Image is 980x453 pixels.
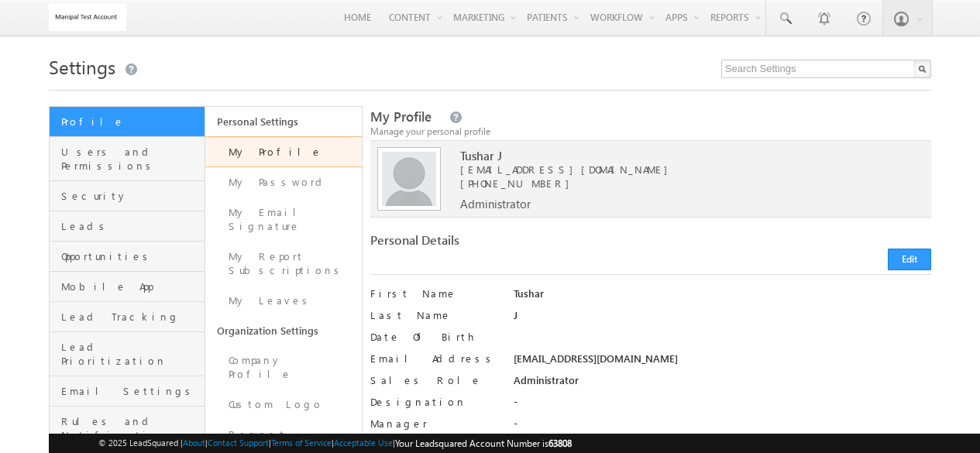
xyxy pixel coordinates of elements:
[395,438,572,449] span: Your Leadsquared Account Number is
[50,211,205,242] a: Leads
[205,197,361,242] a: My Email Signature
[205,390,361,420] a: Custom Logo
[370,373,500,387] label: Sales Role
[370,233,644,255] div: Personal Details
[98,436,572,451] span: © 2025 LeadSquared | | | | |
[370,108,432,125] span: My Profile
[61,189,201,203] span: Security
[514,352,931,373] div: [EMAIL_ADDRESS][DOMAIN_NAME]
[370,125,931,139] div: Manage your personal profile
[50,181,205,211] a: Security
[370,395,500,409] label: Designation
[370,352,500,365] label: Email Address
[514,308,931,330] div: J
[61,310,201,324] span: Lead Tracking
[721,60,931,78] input: Search Settings
[49,4,126,31] img: Custom Logo
[61,249,201,263] span: Opportunities
[61,280,201,293] span: Mobile App
[50,302,205,332] a: Lead Tracking
[61,145,201,173] span: Users and Permissions
[50,107,205,137] a: Profile
[50,272,205,302] a: Mobile App
[61,384,201,398] span: Email Settings
[205,242,361,286] a: My Report Subscriptions
[205,136,361,167] a: My Profile
[205,316,361,345] a: Organization Settings
[50,242,205,272] a: Opportunities
[370,330,500,344] label: Date Of Birth
[205,167,361,197] a: My Password
[548,438,572,449] span: 63808
[61,340,201,368] span: Lead Prioritization
[460,197,531,211] span: Administrator
[370,308,500,322] label: Last Name
[208,438,269,448] a: Contact Support
[205,107,361,136] a: Personal Settings
[61,115,201,129] span: Profile
[460,177,577,190] span: [PHONE_NUMBER]
[50,376,205,407] a: Email Settings
[61,414,201,442] span: Rules and Notifications
[514,417,931,438] div: -
[50,407,205,451] a: Rules and Notifications
[50,137,205,181] a: Users and Permissions
[514,395,931,417] div: -
[334,438,393,448] a: Acceptable Use
[888,249,931,270] button: Edit
[183,438,205,448] a: About
[514,287,931,308] div: Tushar
[50,332,205,376] a: Lead Prioritization
[61,219,201,233] span: Leads
[205,345,361,390] a: Company Profile
[49,54,115,79] span: Settings
[271,438,332,448] a: Terms of Service
[205,286,361,316] a: My Leaves
[514,373,931,395] div: Administrator
[370,287,500,300] label: First Name
[460,163,909,177] span: [EMAIL_ADDRESS][DOMAIN_NAME]
[460,149,909,163] span: Tushar J
[370,417,500,431] label: Manager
